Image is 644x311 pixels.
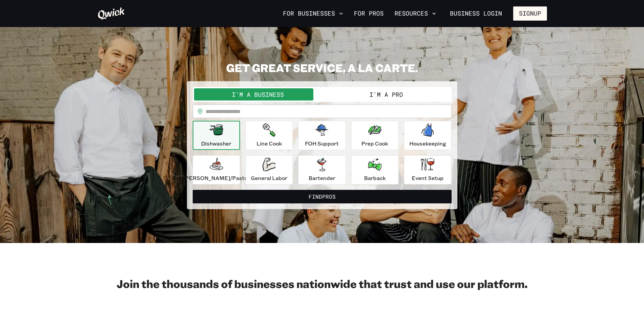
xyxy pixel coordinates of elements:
[409,139,446,148] p: Housekeeping
[412,174,444,182] p: Event Setup
[298,155,345,184] button: Bartender
[351,121,399,150] button: Prep Cook
[194,88,322,101] button: I'm a Business
[298,121,345,150] button: FOH Support
[305,139,339,148] p: FOH Support
[309,174,335,182] p: Bartender
[257,139,282,148] p: Line Cook
[280,8,346,19] button: For Businesses
[193,190,452,203] button: FindPros
[404,121,451,150] button: Housekeeping
[351,155,399,184] button: Barback
[187,61,457,74] h2: GET GREAT SERVICE, A LA CARTE.
[97,277,547,290] h2: Join the thousands of businesses nationwide that trust and use our platform.
[251,174,287,182] p: General Labor
[245,121,293,150] button: Line Cook
[183,174,249,182] p: [PERSON_NAME]/Pastry
[404,155,451,184] button: Event Setup
[444,6,508,21] a: Business Login
[193,155,240,184] button: [PERSON_NAME]/Pastry
[201,139,231,148] p: Dishwasher
[513,6,547,21] button: Signup
[351,8,386,19] a: For Pros
[193,121,240,150] button: Dishwasher
[364,174,386,182] p: Barback
[245,155,293,184] button: General Labor
[392,8,439,19] button: Resources
[322,88,450,101] button: I'm a Pro
[361,139,388,148] p: Prep Cook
